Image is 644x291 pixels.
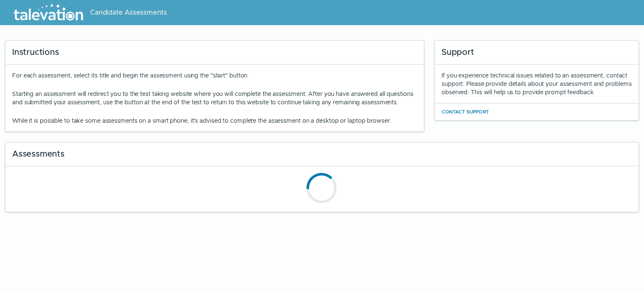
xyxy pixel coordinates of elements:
img: Talevation_Logo_Transparent_white.png [10,2,87,23]
div: Instructions [5,41,424,64]
p: While it is possible to take some assessments on a smart phone, it's advised to complete the asse... [12,116,417,125]
p: Starting an assessment will redirect you to the test taking website where you will complete the a... [12,90,417,106]
button: Contact Support [441,107,489,117]
div: Support [435,41,639,64]
div: If you experience technical issues related to an assessment, contact support. Please provide deta... [441,71,632,96]
span: Candidate Assessments [90,8,167,18]
div: For each assessment, select its title and begin the assessment using the "start" button. [12,71,417,125]
div: Assessments [5,142,639,166]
